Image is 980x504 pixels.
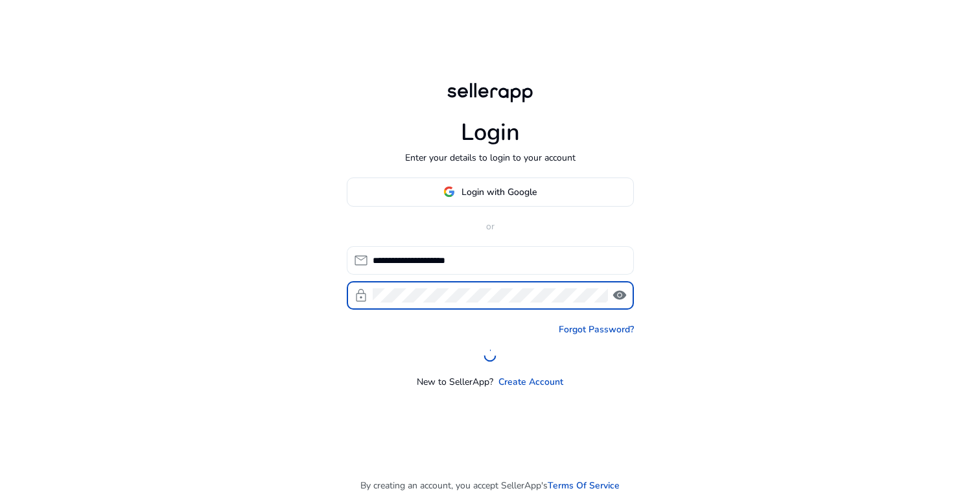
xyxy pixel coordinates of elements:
span: lock [353,288,369,303]
span: visibility [612,288,627,303]
a: Create Account [498,375,563,389]
p: or [347,220,634,233]
p: Enter your details to login to your account [405,151,576,165]
a: Forgot Password? [559,323,634,336]
button: Login with Google [347,178,634,207]
span: mail [353,253,369,268]
img: google-logo.svg [443,186,455,198]
h1: Login [461,119,520,146]
span: Login with Google [461,185,537,199]
a: Terms Of Service [548,479,620,492]
p: New to SellerApp? [417,375,493,389]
